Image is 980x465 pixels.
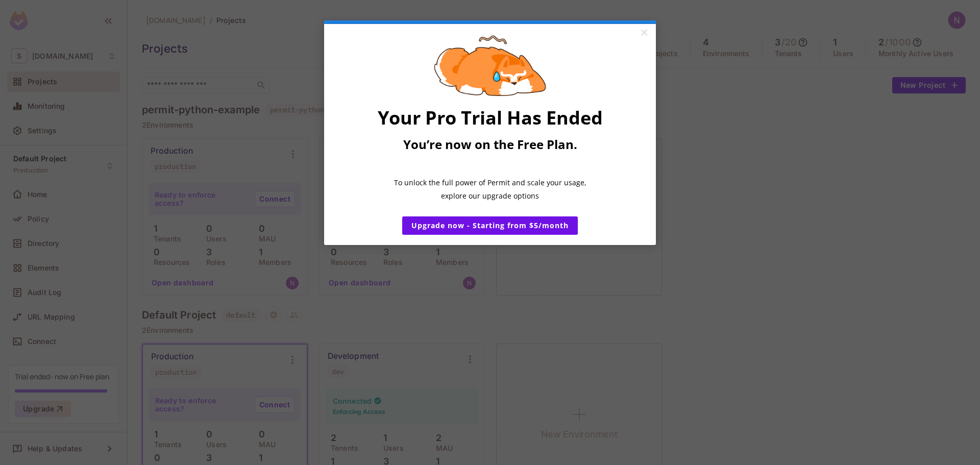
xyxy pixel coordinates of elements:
span: Your Pro Trial Has Ended [378,105,603,130]
span: You’re now on the Free Plan. [403,136,577,153]
span: explore our upgrade options [441,191,539,201]
a: Upgrade now - Starting from $5/month [402,216,578,235]
span: To unlock the full power of Permit and scale your usage, [394,178,586,187]
p: ​ [352,158,628,169]
div: current step [324,20,656,24]
a: Close modal [635,24,653,42]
